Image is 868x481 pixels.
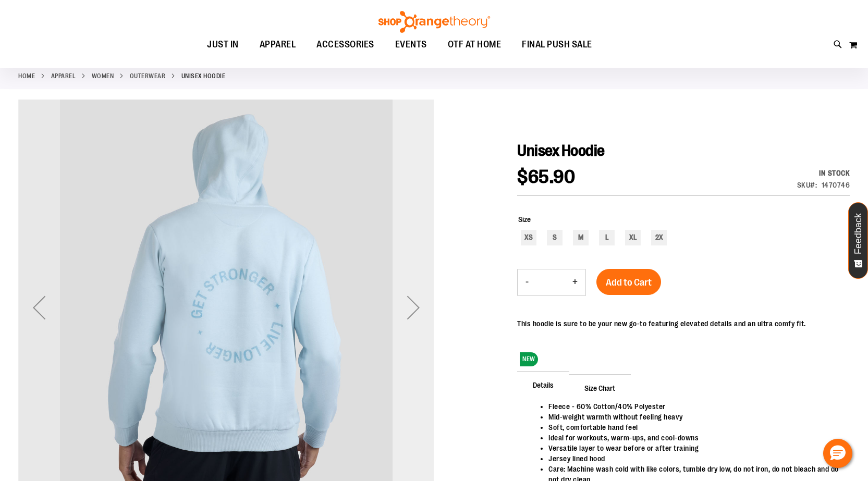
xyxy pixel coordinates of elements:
span: EVENTS [395,33,427,56]
span: Add to Cart [606,277,652,288]
li: Versatile layer to wear before or after training [548,443,839,453]
span: Feedback [853,213,863,254]
input: Product quantity [536,270,565,295]
a: OTF AT HOME [437,33,512,57]
a: EVENTS [385,33,437,57]
div: XS [521,230,536,245]
span: Size Chart [569,374,631,401]
span: OTF AT HOME [448,33,502,56]
p: This hoodie is sure to be your new go-to featuring elevated details and an ultra comfy fit. [517,318,806,329]
a: ACCESSORIES [306,33,385,57]
a: JUST IN [197,33,249,57]
img: Shop Orangetheory [377,11,492,33]
li: Ideal for workouts, warm-ups, and cool-downs [548,433,839,443]
span: FINAL PUSH SALE [522,33,592,56]
div: L [599,230,615,245]
strong: Unisex Hoodie [181,71,226,81]
span: APPAREL [260,33,296,56]
button: Hello, have a question? Let’s chat. [823,439,852,468]
li: Jersey lined hood [548,453,839,464]
a: APPAREL [249,33,307,56]
div: In stock [797,168,850,178]
div: Availability [797,168,850,178]
li: Mid-weight warmth without feeling heavy [548,412,839,422]
div: XL [625,230,641,245]
button: Add to Cart [596,269,661,295]
div: S [547,230,563,245]
span: NEW [520,352,538,366]
span: Unisex Hoodie [517,142,605,159]
button: Increase product quantity [565,269,585,295]
span: Details [517,371,569,398]
li: Fleece - 60% Cotton/40% Polyester [548,401,839,412]
div: 1470746 [822,180,850,190]
button: Feedback - Show survey [848,202,868,279]
div: M [573,230,589,245]
a: Home [18,71,35,81]
span: Size [518,215,531,224]
a: WOMEN [92,71,114,81]
span: $65.90 [517,166,575,188]
li: Soft, comfortable hand feel [548,422,839,433]
a: FINAL PUSH SALE [511,33,603,57]
button: Decrease product quantity [518,269,536,295]
a: Outerwear [130,71,166,81]
strong: SKU [797,181,817,189]
div: 2X [651,230,667,245]
span: JUST IN [207,33,239,56]
span: ACCESSORIES [316,33,374,56]
a: APPAREL [51,71,76,81]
